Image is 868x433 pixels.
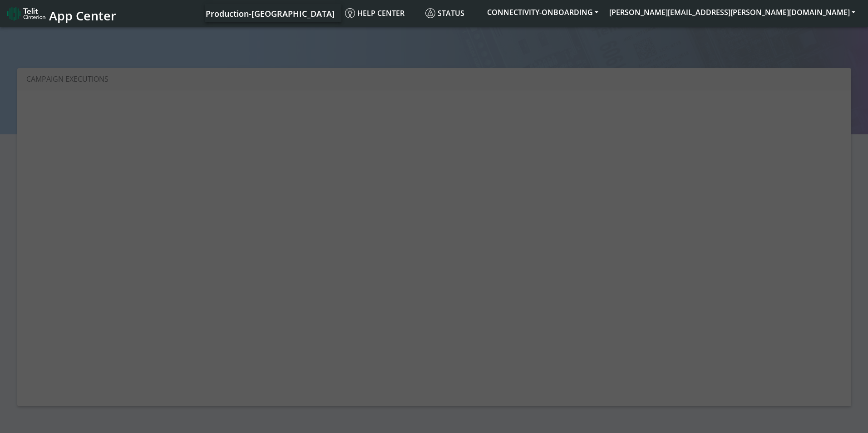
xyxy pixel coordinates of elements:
img: status.svg [425,8,435,18]
img: logo-telit-cinterion-gw-new.png [7,6,45,21]
a: Your current platform instance [205,4,334,22]
img: knowledge.svg [345,8,355,18]
a: Status [422,4,482,22]
span: Help center [345,8,404,18]
button: CONNECTIVITY-ONBOARDING [482,4,604,20]
span: Production-[GEOGRAPHIC_DATA] [206,8,335,19]
a: App Center [7,4,115,23]
button: [PERSON_NAME][EMAIL_ADDRESS][PERSON_NAME][DOMAIN_NAME] [604,4,861,20]
span: App Center [49,7,116,24]
a: Help center [341,4,422,22]
span: Status [425,8,464,18]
